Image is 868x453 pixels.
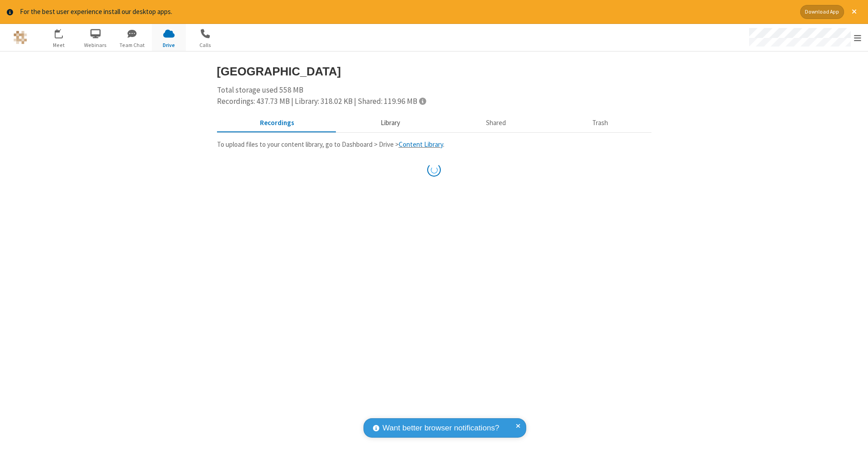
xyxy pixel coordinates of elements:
span: Drive [152,41,186,49]
a: Content Library [399,140,443,149]
span: Calls [189,41,222,49]
button: Download App [800,5,844,19]
span: Want better browser notifications? [382,422,499,434]
button: Content library [337,114,443,131]
img: QA Selenium DO NOT DELETE OR CHANGE [14,31,27,44]
div: Recordings: 437.73 MB | Library: 318.02 KB | Shared: 119.96 MB [217,96,651,107]
button: Close alert [847,5,861,19]
p: To upload files to your content library, go to Dashboard > Drive > . [217,140,651,150]
span: Webinars [79,41,113,49]
button: Trash [549,114,651,131]
button: Logo [3,24,37,51]
div: 13 [60,29,68,36]
div: For the best user experience install our desktop apps. [20,7,793,17]
span: Totals displayed include files that have been moved to the trash. [419,97,426,105]
div: Open menu [741,24,868,51]
button: Shared during meetings [443,114,549,131]
span: Team Chat [115,41,149,49]
div: Total storage used 558 MB [217,84,651,107]
span: Meet [42,41,76,49]
button: Recorded meetings [217,114,338,131]
iframe: Chat [845,430,861,447]
h3: [GEOGRAPHIC_DATA] [217,65,651,78]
